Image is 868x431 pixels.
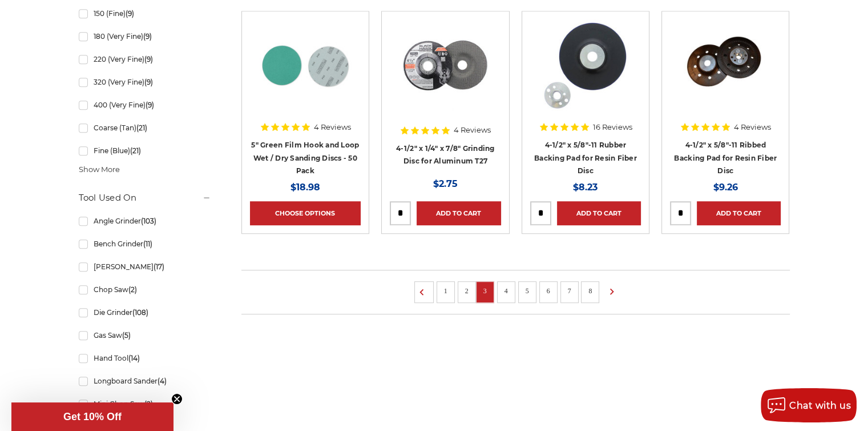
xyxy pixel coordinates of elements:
a: BHA 4.5 inch grinding disc for aluminum [390,19,500,130]
span: Chat with us [789,400,851,411]
span: (21) [130,146,140,155]
button: Chat with us [761,388,857,422]
span: (14) [128,354,139,362]
a: 2 [461,285,473,297]
a: Die Grinder [79,302,211,322]
span: (2) [128,285,136,294]
span: Get 10% Off [63,411,122,422]
span: 4 Reviews [734,123,771,131]
span: (9) [144,78,152,86]
a: [PERSON_NAME] [79,257,211,277]
a: Side-by-side 5-inch green film hook and loop sanding disc p60 grit and loop back [250,19,361,130]
a: 4-1/2" Resin Fiber Disc Backing Pad Flexible Rubber [530,19,641,130]
img: BHA 4.5 inch grinding disc for aluminum [399,19,491,111]
a: 320 (Very Fine) [79,72,211,92]
a: Add to Cart [697,201,781,225]
a: 1 [440,285,451,297]
span: (5) [122,331,130,340]
span: (9) [143,32,151,41]
a: Hand Tool [79,348,211,368]
h5: Tool Used On [79,191,211,205]
a: Coarse (Tan) [79,118,211,138]
a: Longboard Sander [79,371,211,391]
span: (108) [132,308,148,317]
span: (17) [153,262,164,271]
a: Gas Saw [79,325,211,345]
a: Fine (Blue) [79,141,211,161]
span: (9) [145,101,154,109]
span: 16 Reviews [593,123,632,131]
a: 8 [584,285,596,297]
a: 4-1/2" x 5/8"-11 Ribbed Backing Pad for Resin Fiber Disc [674,141,777,175]
a: 5" Green Film Hook and Loop Wet / Dry Sanding Discs - 50 Pack [251,141,359,175]
span: $2.75 [433,178,458,189]
div: Get 10% OffClose teaser [11,402,173,431]
span: 4 Reviews [454,126,491,134]
a: Chop Saw [79,280,211,300]
a: 150 (Fine) [79,3,211,23]
a: 6 [543,285,554,297]
a: Add to Cart [557,201,641,225]
a: 3 [479,285,491,297]
span: Show More [79,164,120,175]
img: Side-by-side 5-inch green film hook and loop sanding disc p60 grit and loop back [260,19,351,111]
img: 4-1/2" Resin Fiber Disc Backing Pad Flexible Rubber [540,19,631,111]
a: 5 [522,285,533,297]
span: 4 Reviews [314,123,351,131]
span: (21) [136,123,147,132]
span: $9.26 [713,182,738,193]
span: (9) [144,55,152,63]
a: 4-1/2" x 5/8"-11 Rubber Backing Pad for Resin Fiber Disc [534,141,637,175]
span: (11) [143,240,152,248]
a: Mini Chop Saw [79,394,211,414]
span: (9) [125,9,134,18]
a: 180 (Very Fine) [79,26,211,46]
a: Bench Grinder [79,234,211,254]
span: $8.23 [573,182,597,193]
a: 7 [564,285,575,297]
a: 4.5 inch ribbed thermo plastic resin fiber disc backing pad [670,19,781,130]
button: Close teaser [171,393,183,405]
span: (2) [144,400,152,408]
a: 4-1/2" x 1/4" x 7/8" Grinding Disc for Aluminum T27 [396,144,494,166]
span: $18.98 [290,182,320,193]
a: 4 [500,285,512,297]
a: 220 (Very Fine) [79,49,211,69]
a: Add to Cart [417,201,500,225]
a: 400 (Very Fine) [79,95,211,115]
a: Angle Grinder [79,211,211,231]
a: Choose Options [250,201,361,225]
span: (103) [140,217,156,225]
span: (4) [157,377,166,385]
img: 4.5 inch ribbed thermo plastic resin fiber disc backing pad [680,19,772,111]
